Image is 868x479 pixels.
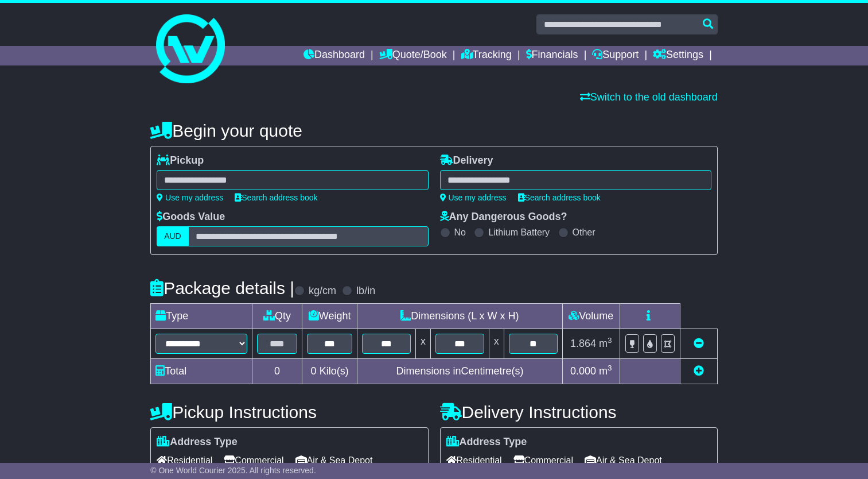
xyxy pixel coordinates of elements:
[653,46,703,65] a: Settings
[592,46,639,65] a: Support
[224,451,283,469] span: Commercial
[157,451,212,469] span: Residential
[311,365,317,377] span: 0
[526,46,578,65] a: Financials
[157,154,204,167] label: Pickup
[150,403,428,422] h4: Pickup Instructions
[585,451,662,469] span: Air & Sea Depot
[235,193,317,202] a: Search address book
[150,121,718,140] h4: Begin your quote
[440,403,718,422] h4: Delivery Instructions
[440,154,493,167] label: Delivery
[454,227,466,238] label: No
[573,227,595,238] label: Other
[303,46,365,65] a: Dashboard
[599,365,612,377] span: m
[694,365,704,377] a: Add new item
[513,451,573,469] span: Commercial
[379,46,447,65] a: Quote/Book
[488,227,550,238] label: Lithium Battery
[608,336,612,345] sup: 3
[562,304,620,329] td: Volume
[446,451,502,469] span: Residential
[357,304,563,329] td: Dimensions (L x W x H)
[440,193,507,202] a: Use my address
[608,364,612,372] sup: 3
[157,226,189,246] label: AUD
[580,91,718,103] a: Switch to the old dashboard
[461,46,512,65] a: Tracking
[252,304,302,329] td: Qty
[302,304,357,329] td: Weight
[357,359,563,384] td: Dimensions in Centimetre(s)
[302,359,357,384] td: Kilo(s)
[415,329,430,359] td: x
[150,466,316,475] span: © One World Courier 2025. All rights reserved.
[295,451,373,469] span: Air & Sea Depot
[150,279,294,298] h4: Package details |
[489,329,504,359] td: x
[252,359,302,384] td: 0
[599,338,612,349] span: m
[570,365,596,377] span: 0.000
[157,193,223,202] a: Use my address
[151,359,252,384] td: Total
[157,211,225,223] label: Goods Value
[151,304,252,329] td: Type
[446,436,527,449] label: Address Type
[570,338,596,349] span: 1.864
[694,338,704,349] a: Remove this item
[157,436,238,449] label: Address Type
[518,193,601,202] a: Search address book
[309,285,336,298] label: kg/cm
[440,211,567,223] label: Any Dangerous Goods?
[356,285,375,298] label: lb/in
